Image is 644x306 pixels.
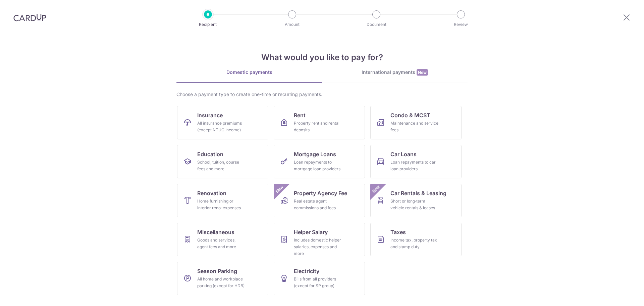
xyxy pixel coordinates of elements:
[436,21,486,28] p: Review
[294,237,342,257] div: Includes domestic helper salaries, expenses and more
[390,228,406,236] span: Taxes
[177,106,268,139] a: InsuranceAll insurance premiums (except NTUC Income)
[274,106,365,139] a: RentProperty rent and rental deposits
[352,21,401,28] p: Document
[294,159,342,172] div: Loan repayments to mortgage loan providers
[274,262,365,295] a: ElectricityBills from all providers (except for SP group)
[370,106,462,139] a: Condo & MCSTMaintenance and service fees
[197,111,223,119] span: Insurance
[370,145,462,178] a: Car LoansLoan repayments to car loan providers
[390,159,439,172] div: Loan repayments to car loan providers
[390,120,439,133] div: Maintenance and service fees
[176,69,322,76] div: Domestic payments
[13,13,46,21] img: CardUp
[390,150,417,158] span: Car Loans
[274,145,365,178] a: Mortgage LoansLoan repayments to mortgage loan providers
[177,262,268,295] a: Season ParkingAll home and workplace parking (except for HDB)
[176,91,468,98] div: Choose a payment type to create one-time or recurring payments.
[197,237,246,250] div: Goods and services, agent fees and more
[390,198,439,211] div: Short or long‑term vehicle rentals & leases
[294,228,328,236] span: Helper Salary
[183,21,233,28] p: Recipient
[390,189,446,197] span: Car Rentals & Leasing
[197,276,246,289] div: All home and workplace parking (except for HDB)
[294,120,342,133] div: Property rent and rental deposits
[294,276,342,289] div: Bills from all providers (except for SP group)
[322,69,468,76] div: International payments
[177,184,268,217] a: RenovationHome furnishing or interior reno-expenses
[197,159,246,172] div: School, tuition, course fees and more
[274,184,285,195] span: New
[294,189,347,197] span: Property Agency Fee
[370,184,462,217] a: Car Rentals & LeasingShort or long‑term vehicle rentals & leasesNew
[197,228,234,236] span: Miscellaneous
[294,150,336,158] span: Mortgage Loans
[197,198,246,211] div: Home furnishing or interior reno-expenses
[294,267,319,275] span: Electricity
[197,150,223,158] span: Education
[176,51,468,63] h4: What would you like to pay for?
[177,145,268,178] a: EducationSchool, tuition, course fees and more
[197,189,226,197] span: Renovation
[371,184,382,195] span: New
[390,237,439,250] div: Income tax, property tax and stamp duty
[390,111,430,119] span: Condo & MCST
[267,21,317,28] p: Amount
[294,111,306,119] span: Rent
[370,223,462,256] a: TaxesIncome tax, property tax and stamp duty
[274,223,365,256] a: Helper SalaryIncludes domestic helper salaries, expenses and more
[294,198,342,211] div: Real estate agent commissions and fees
[177,223,268,256] a: MiscellaneousGoods and services, agent fees and more
[274,184,365,217] a: Property Agency FeeReal estate agent commissions and feesNew
[197,267,237,275] span: Season Parking
[197,120,246,133] div: All insurance premiums (except NTUC Income)
[417,69,428,76] span: New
